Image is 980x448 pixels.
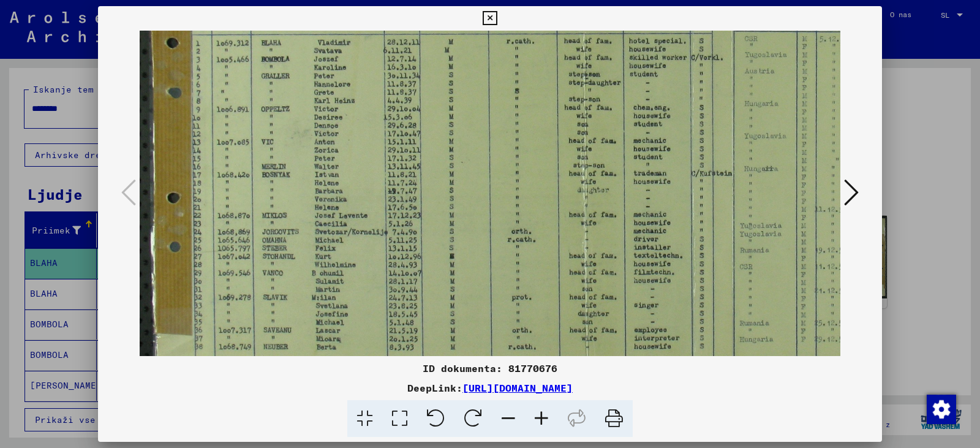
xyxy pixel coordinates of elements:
img: Sprememba soglasja [927,395,956,424]
font: DeepLink: [407,382,462,394]
font: ID dokumenta: 81770676 [423,362,557,374]
div: Sprememba soglasja [926,394,956,423]
a: [URL][DOMAIN_NAME] [462,382,573,394]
